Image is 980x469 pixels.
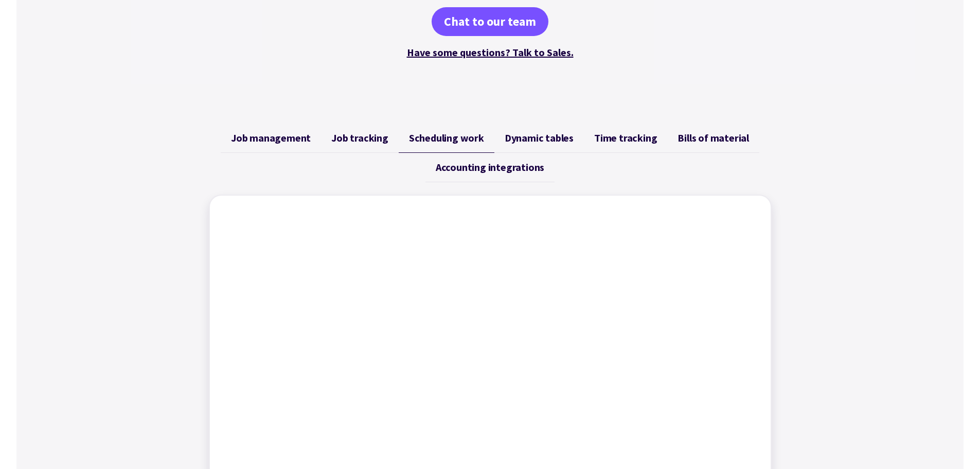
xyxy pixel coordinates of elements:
span: Accounting integrations [436,161,544,173]
iframe: Chat Widget [809,358,980,469]
span: Dynamic tables [505,132,574,144]
span: Job tracking [331,132,388,144]
span: Time tracking [594,132,657,144]
span: Bills of material [678,132,749,144]
a: Have some questions? Talk to Sales. [407,46,574,59]
span: Scheduling work [409,132,484,144]
span: Job management [231,132,311,144]
a: Chat to our team [432,7,548,36]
